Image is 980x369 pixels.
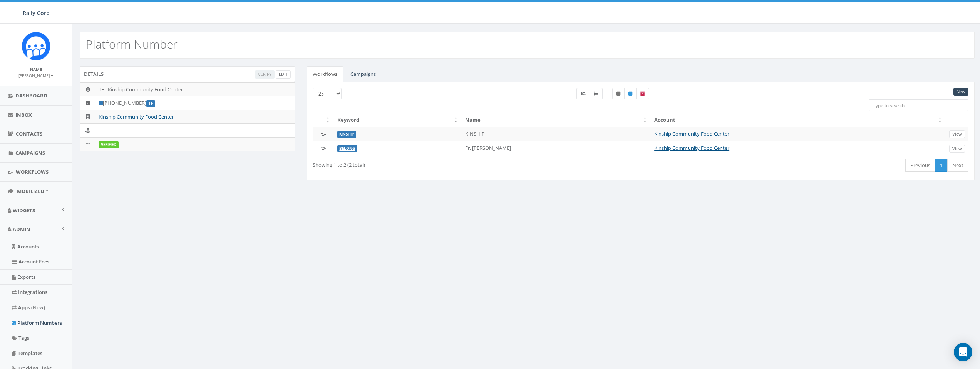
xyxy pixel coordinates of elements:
[307,66,343,82] a: Workflows
[462,113,651,127] th: Name: activate to sort column ascending
[334,113,462,127] th: Keyword: activate to sort column ascending
[17,188,48,195] span: MobilizeU™
[953,88,968,96] a: New
[13,207,35,214] span: Widgets
[590,88,603,99] label: Menu
[462,127,651,141] td: KINSHIP
[95,82,295,96] td: TF - Kinship Community Food Center
[30,67,42,72] small: Name
[949,130,965,138] a: View
[954,343,972,361] div: Open Intercom Messenger
[947,159,968,172] a: Next
[95,96,295,110] td: [PHONE_NUMBER]
[146,100,155,107] label: TF
[339,132,354,137] a: KINSHIP
[905,159,935,172] a: Previous
[344,66,382,82] a: Campaigns
[651,113,946,127] th: Account: activate to sort column ascending
[935,159,948,172] a: 1
[99,141,119,148] label: Verified
[462,141,651,156] td: Fr. [PERSON_NAME]
[313,113,334,127] th: : activate to sort column ascending
[624,88,637,99] label: Published
[654,130,729,137] a: Kinship Community Food Center
[86,38,178,50] h2: Platform Number
[949,145,965,153] a: View
[15,111,32,118] span: Inbox
[16,168,49,175] span: Workflows
[23,9,50,17] span: Rally Corp
[276,70,291,79] a: Edit
[612,88,625,99] label: Unpublished
[339,146,355,151] a: Belong
[654,144,729,151] a: Kinship Community Food Center
[18,73,54,78] small: [PERSON_NAME]
[15,149,45,156] span: Campaigns
[80,66,295,82] div: Details
[16,130,42,137] span: Contacts
[869,99,968,111] input: Type to search
[15,92,47,99] span: Dashboard
[576,88,590,99] label: Workflow
[13,226,30,233] span: Admin
[22,32,50,60] img: Icon_1.png
[99,113,174,120] a: Kinship Community Food Center
[636,88,649,99] label: Archived
[313,158,579,169] div: Showing 1 to 2 (2 total)
[18,72,54,79] a: [PERSON_NAME]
